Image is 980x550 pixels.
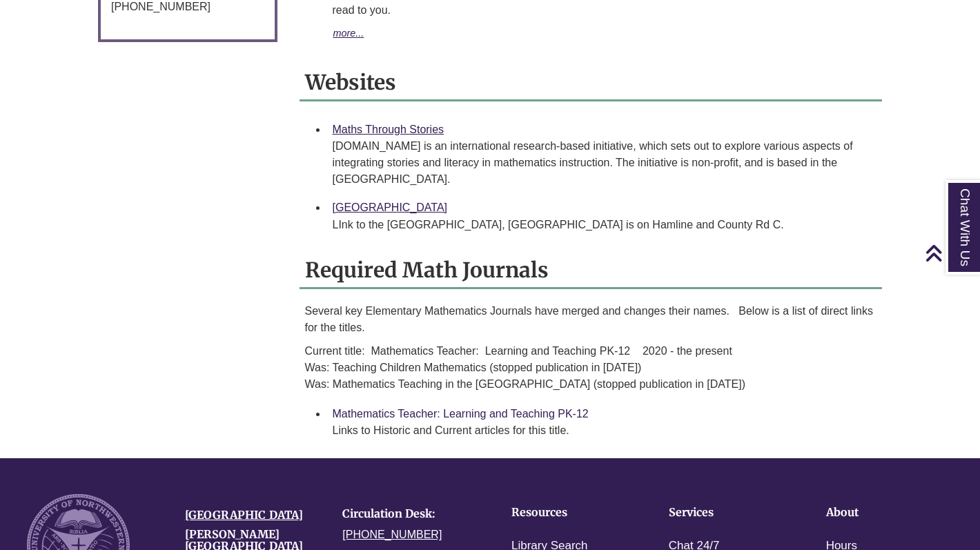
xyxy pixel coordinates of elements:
[333,422,872,439] div: Links to Historic and Current articles for this title.
[333,26,365,42] button: more...
[925,244,977,262] a: Back to Top
[333,217,872,233] div: LInk to the [GEOGRAPHIC_DATA], [GEOGRAPHIC_DATA] is on Hamline and County Rd C.
[305,303,877,336] p: Several key Elementary Mathematics Journals have merged and changes their names. Below is a list ...
[669,507,783,519] h4: Services
[185,508,303,522] a: [GEOGRAPHIC_DATA]
[342,529,442,540] a: [PHONE_NUMBER]
[333,138,872,188] div: [DOMAIN_NAME] is an international research-based initiative, which sets out to explore various as...
[342,508,480,520] h4: Circulation Desk:
[333,124,444,135] a: Maths Through Stories
[511,507,626,519] h4: Resources
[826,507,941,519] h4: About
[300,65,883,101] h2: Websites
[333,408,589,420] a: Mathematics Teacher: Learning and Teaching PK-12
[305,343,877,393] p: Current title: Mathematics Teacher: Learning and Teaching PK-12 2020 - the present Was: Teaching ...
[300,253,883,289] h2: Required Math Journals
[333,202,448,213] a: [GEOGRAPHIC_DATA]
